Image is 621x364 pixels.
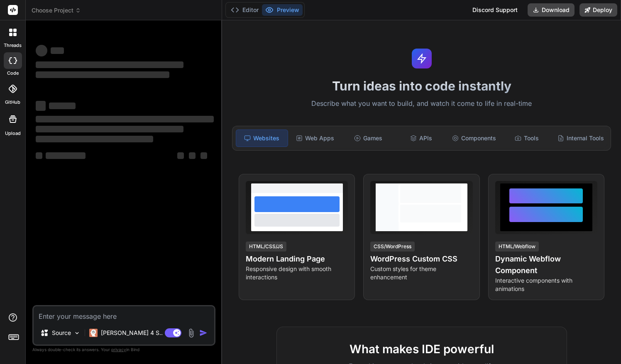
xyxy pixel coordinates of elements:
span: ‌ [36,116,214,122]
span: ‌ [36,45,47,56]
div: Discord Support [467,3,523,17]
p: Custom styles for theme enhancement [370,265,472,281]
p: Always double-check its answers. Your in Bind [32,346,215,354]
div: Web Apps [290,129,341,147]
p: Describe what you want to build, and watch it come to life in real-time [227,98,616,109]
h2: What makes IDE powerful [290,340,553,358]
p: Responsive design with smooth interactions [246,265,348,281]
span: ‌ [177,152,184,159]
button: Deploy [579,3,617,17]
span: ‌ [189,152,196,159]
button: Editor [227,4,262,16]
h4: Dynamic Webflow Component [495,253,597,276]
span: ‌ [36,136,153,142]
span: ‌ [36,152,42,159]
p: [PERSON_NAME] 4 S.. [101,329,163,337]
div: HTML/CSS/JS [246,242,286,252]
h4: WordPress Custom CSS [370,253,472,265]
div: Games [342,129,394,147]
img: icon [199,329,208,337]
img: attachment [186,328,196,338]
span: ‌ [36,101,46,111]
h4: Modern Landing Page [246,253,348,265]
p: Source [52,329,71,337]
span: ‌ [36,71,169,78]
p: Interactive components with animations [495,276,597,293]
img: Claude 4 Sonnet [89,329,98,337]
div: APIs [396,129,447,147]
h1: Turn ideas into code instantly [227,78,616,93]
span: Choose Project [32,6,81,15]
span: ‌ [46,152,86,159]
span: ‌ [36,61,183,68]
div: Internal Tools [554,129,607,147]
div: Components [448,129,499,147]
label: Upload [5,130,21,137]
span: ‌ [36,126,183,132]
button: Preview [262,4,303,16]
img: Pick Models [73,330,81,337]
label: code [7,70,19,77]
div: CSS/WordPress [370,242,415,252]
label: threads [4,42,22,49]
button: Download [528,3,575,17]
span: ‌ [200,152,207,159]
span: ‌ [51,47,64,54]
label: GitHub [5,99,20,106]
div: HTML/Webflow [495,242,539,252]
span: ‌ [49,103,76,109]
span: privacy [111,347,126,352]
div: Tools [501,129,553,147]
div: Websites [236,129,288,147]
